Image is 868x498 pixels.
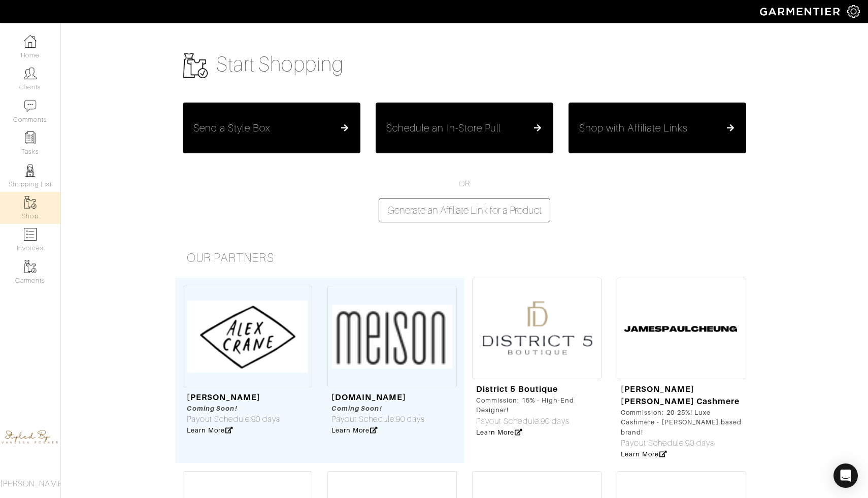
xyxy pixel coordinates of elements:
h5: Shop with Affiliate Links [579,122,688,134]
span: Start Shopping [216,53,344,76]
div: Open Intercom Messenger [833,463,858,488]
img: garmentier-logo-header-white-b43fb05a5012e4ada735d5af1a66efaba907eab6374d6393d1fbf88cb4ef424d.png [755,3,847,20]
button: Send a Style Box [183,103,360,153]
h5: Schedule an In-Store Pull [386,122,500,134]
a: [PERSON_NAME] [187,392,260,402]
div: Coming Soon! [331,404,425,413]
a: [DOMAIN_NAME] [331,392,406,402]
span: Our Partners [187,251,274,264]
a: Learn More [476,428,522,436]
button: Shop with Affiliate Links [569,103,746,153]
span: 90 days [685,439,714,448]
a: [PERSON_NAME] [PERSON_NAME] Cashmere [621,384,740,406]
a: Learn More [331,426,378,434]
img: orders-icon-0abe47150d42831381b5fb84f609e132dff9fe21cb692f30cb5eec754e2cba89.png [24,228,37,241]
img: dashboard-icon-dbcd8f5a0b271acd01030246c82b418ddd0df26cd7fceb0bd07c9910d44c42f6.png [24,35,37,48]
div: OR [175,178,754,222]
div: Payout Schedule: [187,413,280,425]
img: garments-icon-b7da505a4dc4fd61783c78ac3ca0ef83fa9d6f193b1c9dc38574b1d14d53ca28.png [24,260,37,273]
div: Coming Soon! [187,404,280,413]
a: Learn More [187,426,233,434]
div: Payout Schedule: [331,413,425,425]
img: stylists-icon-eb353228a002819b7ec25b43dbf5f0378dd9e0616d9560372ff212230b889e62.png [24,164,37,177]
a: Schedule an In-Store Pull [386,122,543,134]
button: Schedule an In-Store Pull [376,103,553,153]
h5: Send a Style Box [193,122,270,134]
img: comment-icon-a0a6a9ef722e966f86d9cbdc48e553b5cf19dbc54f86b18d962a5391bc8f6eb6.png [24,99,37,112]
img: gear-icon-white-bd11855cb880d31180b6d7d6211b90ccbf57a29d726f0c71d8c61bd08dd39cc2.png [847,5,860,18]
span: 90 days [251,415,280,424]
img: reminder-icon-8004d30b9f0a5d33ae49ab947aed9ed385cf756f9e5892f1edd6e32f2345188e.png [24,131,37,144]
a: Learn More [621,450,667,458]
span: 90 days [396,415,425,424]
img: Screenshot%202023-06-30%20at%202.11.00%20PM.png [617,278,746,379]
span: 90 days [541,417,570,426]
img: clients-icon-6bae9207a08558b7cb47a8932f037763ab4055f8c8b6bfacd5dc20c3e0201464.png [24,67,37,80]
div: Commission: 15% - High-End Designer! [476,395,597,415]
img: garments-icon-b7da505a4dc4fd61783c78ac3ca0ef83fa9d6f193b1c9dc38574b1d14d53ca28.png [24,196,37,209]
img: Screenshot%202023-08-02%20at%2011.13.10%20AM.png [472,278,602,379]
div: Commission: 20-25%! Luxe Cashmere - [PERSON_NAME] based brand! [621,408,742,437]
div: Payout Schedule: [476,415,597,427]
a: District 5 Boutique [476,384,558,394]
img: Screenshot%202023-06-02%20at%201.40.48%20PM.png [327,286,457,387]
img: garments-icon-b7da505a4dc4fd61783c78ac3ca0ef83fa9d6f193b1c9dc38574b1d14d53ca28.png [183,53,208,78]
button: Generate an Affiliate Link for a Product [379,198,550,222]
div: Payout Schedule: [621,437,742,449]
img: Screen%20Shot%202023-05-23%20at%208.25.52%20AM.png [183,286,312,387]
